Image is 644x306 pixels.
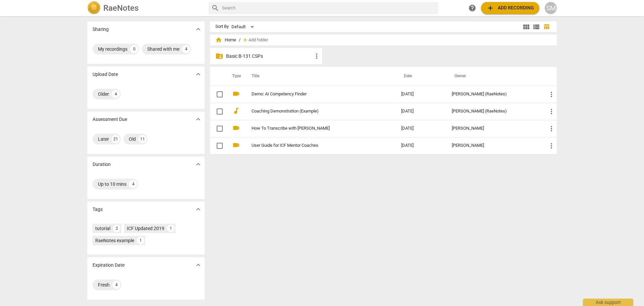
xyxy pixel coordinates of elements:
[232,90,240,98] span: videocam
[531,22,541,32] button: List view
[396,103,446,120] td: [DATE]
[543,24,550,30] span: table_chart
[95,237,134,244] div: RaeNotes example
[226,53,313,60] p: Basic B-131 CSPs
[93,116,127,123] p: Assessment Due
[547,125,555,133] span: more_vert
[193,69,203,79] button: Show more
[231,21,256,32] div: Default
[112,135,120,143] div: 21
[452,109,537,114] div: [PERSON_NAME] (RaeNotes)
[242,37,249,43] span: add
[215,37,222,43] span: home
[541,22,551,32] button: Table view
[396,137,446,154] td: [DATE]
[98,91,109,97] div: Older
[232,141,240,149] span: videocam
[521,22,531,32] button: Tile view
[252,109,377,114] a: Coaching Demonstration (Example)
[95,225,110,232] div: tutorial
[103,3,139,13] h2: RaeNotes
[481,2,539,14] button: Upload
[396,120,446,137] td: [DATE]
[522,23,530,31] span: view_module
[113,225,120,232] div: 2
[452,126,537,131] div: [PERSON_NAME]
[112,281,120,289] div: 4
[232,124,240,132] span: videocam
[98,281,110,288] div: Fresh
[446,67,542,86] th: Owner
[182,45,190,53] div: 4
[93,26,109,33] p: Sharing
[532,23,540,31] span: view_list
[252,126,377,131] a: How To Transcribe with [PERSON_NAME]
[239,38,240,43] span: /
[93,262,124,269] p: Expiration Date
[194,25,202,33] span: expand_more
[137,237,144,244] div: 1
[249,38,268,43] span: Add folder
[87,1,101,15] img: Logo
[583,299,633,306] div: Ask support
[193,204,203,214] button: Show more
[193,159,203,169] button: Show more
[130,45,138,53] div: 0
[193,24,203,34] button: Show more
[252,92,377,97] a: Demo: AI Competency Finder
[193,114,203,124] button: Show more
[139,135,147,143] div: 11
[215,24,229,29] div: Sort By
[98,181,126,187] div: Up to 10 mins
[147,46,179,52] div: Shared with me
[252,143,377,148] a: User Guide for ICF Mentor Coaches
[396,86,446,103] td: [DATE]
[215,52,223,60] span: folder_shared
[222,3,435,13] input: Search
[452,92,537,97] div: [PERSON_NAME] (RaeNotes)
[87,1,203,15] a: LogoRaeNotes
[93,71,118,78] p: Upload Date
[547,90,555,98] span: more_vert
[244,67,396,86] th: Title
[545,2,557,14] button: SM
[452,143,537,148] div: [PERSON_NAME]
[547,107,555,116] span: more_vert
[468,4,476,12] span: help
[232,107,240,115] span: audiotrack
[194,160,202,168] span: expand_more
[486,4,494,12] span: add
[93,206,103,213] p: Tags
[112,90,120,98] div: 4
[547,142,555,150] span: more_vert
[98,136,109,142] div: Later
[194,205,202,213] span: expand_more
[98,46,127,52] div: My recordings
[193,260,203,270] button: Show more
[466,2,478,14] a: Help
[127,225,164,232] div: ICF Updated 2019
[194,261,202,269] span: expand_more
[167,225,174,232] div: 1
[396,67,446,86] th: Date
[194,70,202,78] span: expand_more
[215,37,236,43] span: Home
[313,52,321,60] span: more_vert
[486,4,534,12] span: Add recording
[211,4,219,12] span: search
[129,136,136,142] div: Old
[227,67,244,86] th: Type
[93,161,111,168] p: Duration
[194,115,202,123] span: expand_more
[129,180,137,188] div: 4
